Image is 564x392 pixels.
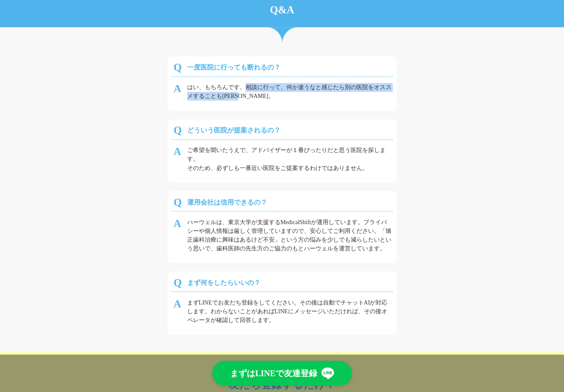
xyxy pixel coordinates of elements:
[212,361,352,386] a: まずはLINEで友達登録
[172,291,393,328] div: まずLINEでお友だち登録をしてください。その後は自動でチャットAIが対応します。わからないことがあればLINEにメッセージいただければ、その後オペレータが確認して回答します。
[172,211,393,257] div: ハーウェルは、東京大学が支援するMedicalShiftが運用しています。プライバシーや個人情報は厳しく管理していますので、安心してご利用ください。「矯正歯科治療に興味はあるけど不安」という方...
[172,76,393,105] div: はい、もちろんです。相談に行って、何か違うなと感じたら別の医院をオススメすることも[PERSON_NAME]。
[172,139,393,176] div: ご希望を聞いたうえで、アドバイザーが１番ぴったりだと思う医院を探します。 そのため、必ずしも一番近い医院をご提案するわけではありません。
[172,194,393,210] div: 運用会社は信用できるの？
[172,122,393,138] div: どういう医院が提案されるの？
[172,60,393,75] div: 一度医院に行っても断れるの？
[172,275,393,290] div: まず何をしたらいいの？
